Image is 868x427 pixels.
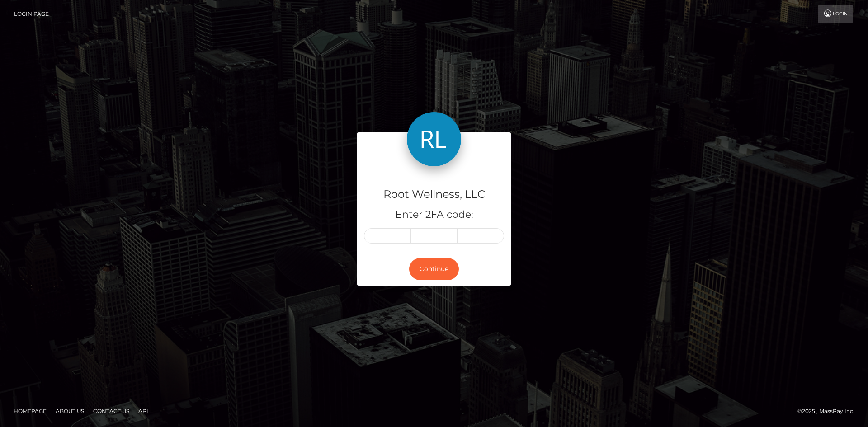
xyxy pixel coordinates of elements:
[10,404,50,418] a: Homepage
[364,187,504,202] h4: Root Wellness, LLC
[818,5,853,23] a: Login
[90,404,133,418] a: Contact Us
[409,258,459,280] button: Continue
[797,406,861,416] div: © 2025 , MassPay Inc.
[364,208,504,222] h5: Enter 2FA code:
[135,404,152,418] a: API
[407,112,461,166] img: Root Wellness, LLC
[14,5,49,23] a: Login Page
[52,404,88,418] a: About Us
